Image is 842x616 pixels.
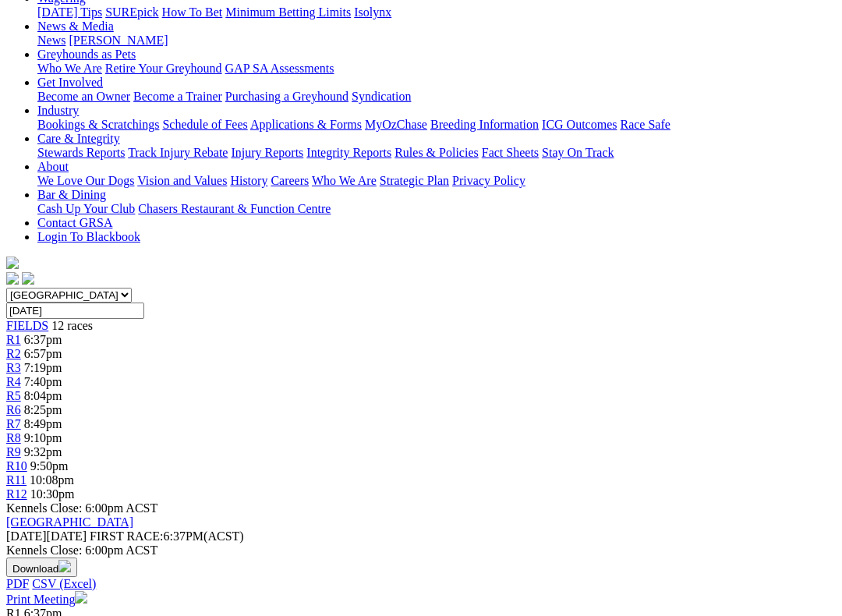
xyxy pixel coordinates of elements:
[24,431,62,444] span: 9:10pm
[137,174,227,187] a: Vision and Values
[37,118,836,132] div: Industry
[6,577,29,590] a: PDF
[271,174,309,187] a: Careers
[69,34,168,47] a: [PERSON_NAME]
[128,146,228,159] a: Track Injury Rebate
[354,5,391,19] a: Isolynx
[312,174,377,187] a: Who We Are
[90,529,163,543] span: FIRST RACE:
[230,174,267,187] a: History
[6,501,157,515] span: Kennels Close: 6:00pm ACST
[24,403,62,416] span: 8:25pm
[6,347,21,360] a: R2
[452,174,525,187] a: Privacy Policy
[352,90,411,103] a: Syndication
[37,230,140,243] a: Login To Blackbook
[6,473,27,487] a: R11
[225,5,351,19] a: Minimum Betting Limits
[6,375,21,388] a: R4
[6,431,21,444] a: R8
[6,361,21,374] a: R3
[6,319,48,332] a: FIELDS
[30,487,75,501] span: 10:30pm
[37,118,159,131] a: Bookings & Scratchings
[37,216,112,229] a: Contact GRSA
[90,529,244,543] span: 6:37PM(ACST)
[30,473,74,487] span: 10:08pm
[24,417,62,430] span: 8:49pm
[37,202,135,215] a: Cash Up Your Club
[6,487,27,501] a: R12
[6,529,47,543] span: [DATE]
[37,19,114,33] a: News & Media
[482,146,539,159] a: Fact Sheets
[32,577,96,590] a: CSV (Excel)
[6,403,21,416] span: R6
[6,529,87,543] span: [DATE]
[6,333,21,346] a: R1
[250,118,362,131] a: Applications & Forms
[37,188,106,201] a: Bar & Dining
[58,560,71,572] img: download.svg
[75,591,87,604] img: printer.svg
[6,543,836,558] div: Kennels Close: 6:00pm ACST
[24,445,62,458] span: 9:32pm
[37,146,836,160] div: Care & Integrity
[30,459,69,473] span: 9:50pm
[6,272,19,285] img: facebook.svg
[6,417,21,430] a: R7
[6,445,21,458] a: R9
[105,5,158,19] a: SUREpick
[37,160,69,173] a: About
[37,104,79,117] a: Industry
[365,118,427,131] a: MyOzChase
[24,389,62,402] span: 8:04pm
[430,118,539,131] a: Breeding Information
[620,118,670,131] a: Race Safe
[37,34,65,47] a: News
[6,593,87,606] a: Print Meeting
[37,34,836,48] div: News & Media
[162,118,247,131] a: Schedule of Fees
[51,319,93,332] span: 12 races
[6,389,21,402] a: R5
[105,62,222,75] a: Retire Your Greyhound
[6,257,19,269] img: logo-grsa-white.png
[37,90,836,104] div: Get Involved
[162,5,223,19] a: How To Bet
[24,361,62,374] span: 7:19pm
[24,347,62,360] span: 6:57pm
[394,146,479,159] a: Rules & Policies
[37,62,102,75] a: Who We Are
[225,90,348,103] a: Purchasing a Greyhound
[6,303,144,319] input: Select date
[306,146,391,159] a: Integrity Reports
[37,174,836,188] div: About
[542,118,617,131] a: ICG Outcomes
[6,558,77,577] button: Download
[37,90,130,103] a: Become an Owner
[138,202,331,215] a: Chasers Restaurant & Function Centre
[24,333,62,346] span: 6:37pm
[37,62,836,76] div: Greyhounds as Pets
[380,174,449,187] a: Strategic Plan
[37,76,103,89] a: Get Involved
[542,146,614,159] a: Stay On Track
[225,62,334,75] a: GAP SA Assessments
[37,48,136,61] a: Greyhounds as Pets
[6,459,27,473] a: R10
[37,202,836,216] div: Bar & Dining
[133,90,222,103] a: Become a Trainer
[6,515,133,529] a: [GEOGRAPHIC_DATA]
